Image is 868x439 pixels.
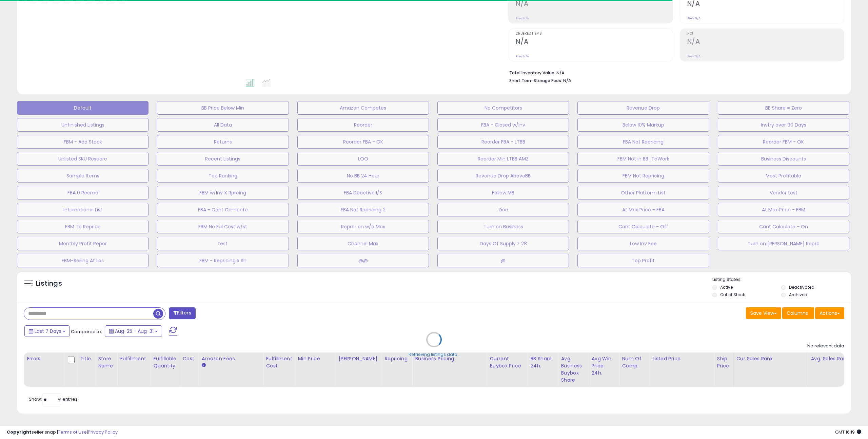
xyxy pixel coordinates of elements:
[17,186,149,199] button: FBA 0 Recmd
[718,186,849,199] button: Vendor test
[157,220,289,233] button: FBM No Ful Cost w/st
[437,118,569,132] button: FBA - Closed w/Inv
[516,54,529,58] small: Prev: N/A
[577,101,709,115] button: Revenue Drop
[297,118,429,132] button: Reorder
[437,237,569,250] button: Days Of Supply > 28
[577,186,709,199] button: Other Platform List
[297,169,429,183] button: No BB 24 Hour
[516,16,529,20] small: Prev: N/A
[718,101,849,115] button: BB Share = Zero
[7,429,32,435] strong: Copyright
[437,152,569,166] button: Reorder Min LTBB AMZ
[577,118,709,132] button: Below 10% Markup
[437,169,569,183] button: Revenue Drop AboveBB
[297,186,429,199] button: FBA Deactive I/S
[157,203,289,216] button: FBA - Cant Compete
[437,220,569,233] button: Turn on Business
[17,220,149,233] button: FBM To Reprice
[509,70,555,76] b: Total Inventory Value:
[687,32,844,36] span: ROI
[17,118,149,132] button: Unfinished Listings
[577,254,709,267] button: Top Profit
[687,38,844,47] h2: N/A
[157,254,289,267] button: FBM - Repricing x Sh
[516,32,672,36] span: Ordered Items
[437,135,569,149] button: Reorder FBA - LTBB
[409,351,459,358] div: Retrieving listings data..
[687,16,701,20] small: Prev: N/A
[17,135,149,149] button: FBM - Add Stock
[687,54,701,58] small: Prev: N/A
[297,135,429,149] button: Reorder FBA - OK
[577,152,709,166] button: FBM Not in BB_ToWork
[17,203,149,216] button: International List
[297,220,429,233] button: Reprcr on w/o Max
[157,237,289,250] button: test
[563,77,571,84] span: N/A
[157,101,289,115] button: BB Price Below Min
[718,169,849,183] button: Most Profitable
[577,237,709,250] button: Low Inv Fee
[718,220,849,233] button: Cant Calculate - On
[297,152,429,166] button: LOO
[297,203,429,216] button: FBA Not Repricing 2
[509,68,839,76] li: N/A
[58,429,87,435] a: Terms of Use
[7,429,118,436] div: seller snap | |
[437,254,569,267] button: @
[437,101,569,115] button: No Competitors
[297,254,429,267] button: @@
[718,203,849,216] button: At Max Price - FBM
[17,152,149,166] button: Unlisted SKU Researc
[577,169,709,183] button: FBM Not Repricing
[437,203,569,216] button: Zion
[577,135,709,149] button: FBA Not Repricing
[835,429,861,435] span: 2025-09-8 16:19 GMT
[157,152,289,166] button: Recent Listings
[17,101,149,115] button: Default
[516,38,672,47] h2: N/A
[157,135,289,149] button: Returns
[718,237,849,250] button: Turn on [PERSON_NAME] Reprc
[157,169,289,183] button: Top Ranking
[718,135,849,149] button: Reorder FBM - OK
[577,220,709,233] button: Cant Calculate - Off
[718,152,849,166] button: Business Discounts
[88,429,118,435] a: Privacy Policy
[17,169,149,183] button: Sample Items
[437,186,569,199] button: Follow MB
[718,118,849,132] button: Invtry over 90 Days
[17,254,149,267] button: FBM-Selling At Los
[297,101,429,115] button: Amazon Competes
[157,186,289,199] button: FBM w/Inv X Rprcing
[297,237,429,250] button: Channel Max
[17,237,149,250] button: Monthly Profit Repor
[509,78,562,83] b: Short Term Storage Fees:
[577,203,709,216] button: At Max Price - FBA
[157,118,289,132] button: All Data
